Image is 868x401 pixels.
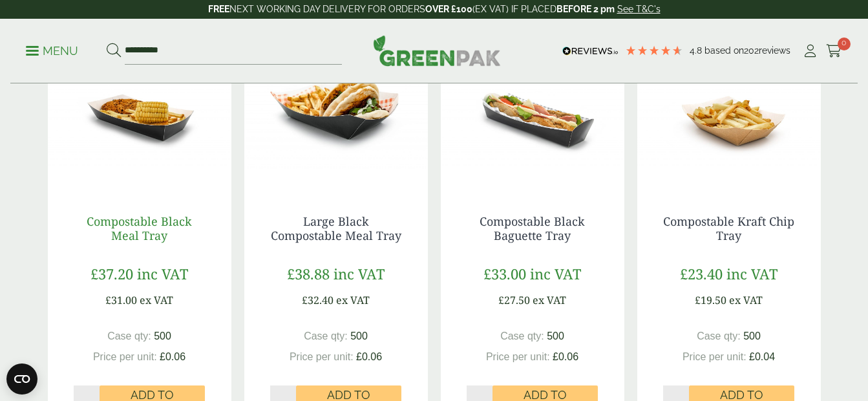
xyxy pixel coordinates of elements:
[743,331,761,341] span: 500
[6,363,37,395] button: Open CMP widget
[838,38,851,50] span: 0
[533,293,566,307] span: ex VAT
[26,43,78,56] a: Menu
[486,351,550,362] span: Price per unit:
[483,264,526,283] span: £33.00
[26,43,78,59] p: Menu
[140,293,173,307] span: ex VAT
[637,27,821,189] img: chip tray
[373,35,501,66] img: GreenPak Supplies
[690,45,704,56] span: 4.8
[87,213,192,243] a: Compostable Black Meal Tray
[93,351,157,362] span: Price per unit:
[695,293,726,307] span: £19.50
[425,4,472,14] strong: OVER £100
[290,351,354,362] span: Price per unit:
[336,293,370,307] span: ex VAT
[547,331,564,341] span: 500
[663,213,794,243] a: Compostable Kraft Chip Tray
[744,45,759,56] span: 202
[498,293,530,307] span: £27.50
[271,213,401,243] a: Large Black Compostable Meal Tray
[208,4,229,14] strong: FREE
[356,351,382,362] span: £0.06
[441,27,624,189] img: baguette tray
[697,331,741,341] span: Case qty:
[683,351,746,362] span: Price per unit:
[48,27,231,189] img: IMG_5677
[304,331,348,341] span: Case qty:
[826,45,842,58] i: Cart
[480,213,585,243] a: Compostable Black Baguette Tray
[802,45,818,58] i: My Account
[302,293,333,307] span: £32.40
[729,293,763,307] span: ex VAT
[244,27,428,189] img: IMG_5692
[704,45,744,56] span: Based on
[137,264,188,283] span: inc VAT
[556,4,615,14] strong: BEFORE 2 pm
[90,264,133,283] span: £37.20
[553,351,578,362] span: £0.06
[749,351,775,362] span: £0.04
[154,331,171,341] span: 500
[562,47,619,56] img: REVIEWS.io
[500,331,544,341] span: Case qty:
[625,45,683,56] div: 4.79 Stars
[617,4,661,14] a: See T&C's
[759,45,790,56] span: reviews
[287,264,330,283] span: £38.88
[333,264,385,283] span: inc VAT
[107,331,151,341] span: Case qty:
[350,331,368,341] span: 500
[726,264,778,283] span: inc VAT
[105,293,137,307] span: £31.00
[826,41,842,61] a: 0
[160,351,185,362] span: £0.06
[680,264,723,283] span: £23.40
[530,264,581,283] span: inc VAT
